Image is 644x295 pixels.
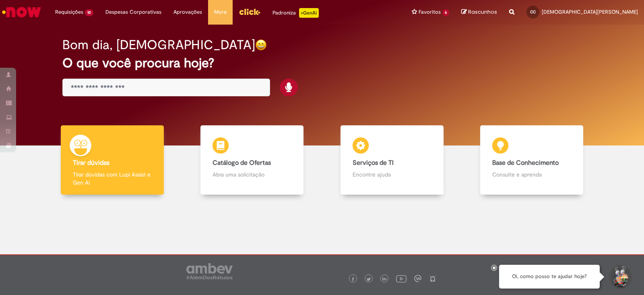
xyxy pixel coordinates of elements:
[213,170,291,179] p: Abra uma solicitação
[492,170,571,179] p: Consulte e aprenda
[42,125,182,195] a: Tirar dúvidas Tirar dúvidas com Lupi Assist e Gen Ai
[272,8,319,18] div: Padroniza
[499,265,600,289] div: Oi, como posso te ajudar hoje?
[353,159,394,167] b: Serviços de TI
[173,8,202,16] span: Aprovações
[73,159,109,167] b: Tirar dúvidas
[214,8,227,16] span: More
[186,263,233,279] img: logo_footer_ambev_rotulo_gray.png
[608,265,632,289] button: Iniciar Conversa de Suporte
[62,56,582,70] h2: O que você procura hoje?
[322,125,462,195] a: Serviços de TI Encontre ajuda
[1,4,42,20] img: ServiceNow
[255,39,267,51] img: happy-face.png
[239,6,260,18] img: click_logo_yellow_360x200.png
[353,170,431,179] p: Encontre ajuda
[442,9,449,16] span: 6
[73,170,152,187] p: Tirar dúvidas com Lupi Assist e Gen Ai
[462,125,602,195] a: Base de Conhecimento Consulte e aprenda
[62,38,255,52] h2: Bom dia, [DEMOGRAPHIC_DATA]
[182,125,322,195] a: Catálogo de Ofertas Abra uma solicitação
[367,277,371,281] img: logo_footer_twitter.png
[351,277,355,281] img: logo_footer_facebook.png
[419,8,441,16] span: Favoritos
[461,8,497,16] a: Rascunhos
[85,9,93,16] span: 10
[429,275,436,282] img: logo_footer_naosei.png
[213,159,271,167] b: Catálogo de Ofertas
[492,159,559,167] b: Base de Conhecimento
[468,8,497,16] span: Rascunhos
[542,8,638,15] span: [DEMOGRAPHIC_DATA][PERSON_NAME]
[105,8,161,16] span: Despesas Corporativas
[55,8,83,16] span: Requisições
[530,9,536,15] span: CC
[382,277,386,282] img: logo_footer_linkedin.png
[414,275,421,282] img: logo_footer_workplace.png
[299,8,319,18] p: +GenAi
[396,273,407,284] img: logo_footer_youtube.png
